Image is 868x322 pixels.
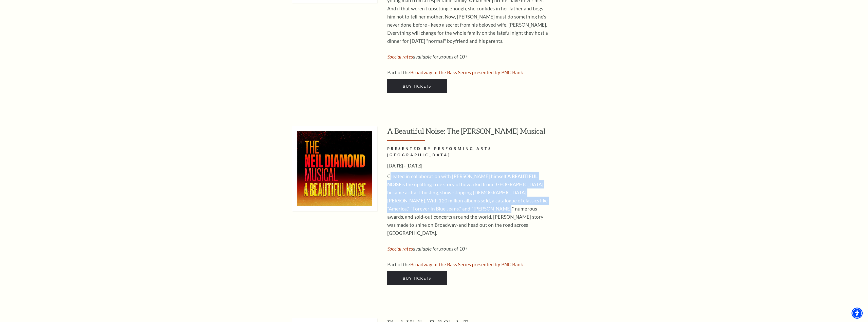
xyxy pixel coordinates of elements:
[387,79,447,93] a: Buy Tickets
[852,308,863,319] div: Accessibility Menu
[387,146,552,158] h2: PRESENTED BY PERFORMING ARTS [GEOGRAPHIC_DATA]
[387,246,468,252] em: available for groups of 10+
[387,162,552,170] h3: [DATE] - [DATE]
[410,261,523,267] a: Broadway at the Bass Series presented by PNC Bank
[387,172,552,237] p: Created in collaboration with [PERSON_NAME] himself, is the uplifting true story of how a kid fro...
[403,276,431,280] span: Buy Tickets
[403,84,431,88] span: Buy Tickets
[387,271,447,285] a: Buy Tickets
[387,173,538,187] strong: A BEAUTIFUL NOISE
[410,69,523,75] a: Broadway at the Bass Series presented by PNC Bank
[292,126,377,211] img: A Beautiful Noise: The Neil Diamond Musical
[387,68,552,77] p: Part of the
[387,246,413,252] a: Special rates
[387,260,552,269] p: Part of the
[387,126,591,141] h3: A Beautiful Noise: The [PERSON_NAME] Musical
[387,54,413,60] a: Special rates
[387,54,468,60] em: available for groups of 10+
